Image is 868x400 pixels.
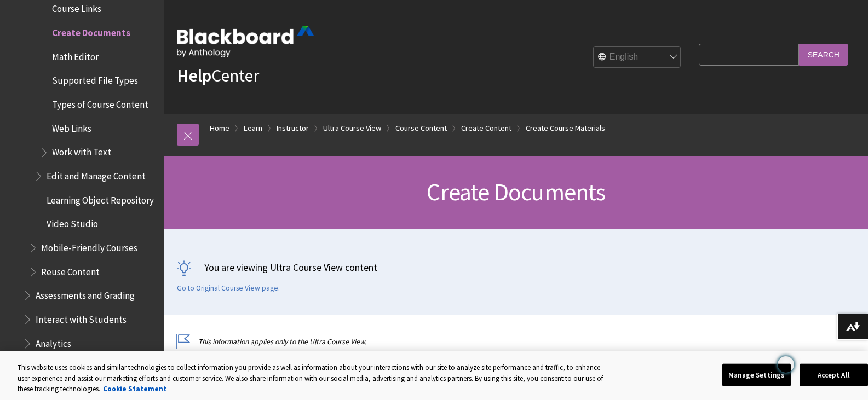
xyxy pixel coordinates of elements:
[36,310,127,325] span: Interact with Students
[175,337,695,347] p: This information applies only to the Ultra Course View.
[52,24,130,38] span: Create Documents
[800,363,868,386] button: Accept All
[47,167,146,182] span: Edit and Manage Content
[52,119,91,134] span: Web Links
[36,286,135,301] span: Assessments and Grading
[395,121,447,135] a: Course Content
[722,363,791,386] button: Manage Settings
[52,95,148,110] span: Types of Course Content
[103,384,166,393] a: More information about your privacy, opens in a new tab
[47,215,98,230] span: Video Studio
[210,121,229,135] a: Home
[177,65,259,86] a: HelpCenter
[41,239,137,253] span: Mobile-Friendly Courses
[36,334,71,349] span: Analytics
[47,191,154,206] span: Learning Object Repository
[177,260,856,274] p: You are viewing Ultra Course View content
[177,283,280,293] a: Go to Original Course View page.
[244,121,262,135] a: Learn
[799,44,848,65] input: Search
[52,72,138,86] span: Supported File Types
[323,121,381,135] a: Ultra Course View
[177,26,314,57] img: Blackboard by Anthology
[52,48,99,62] span: Math Editor
[427,177,605,207] span: Create Documents
[461,121,511,135] a: Create Content
[52,143,111,158] span: Work with Text
[41,263,100,277] span: Reuse Content
[594,47,681,68] select: Site Language Selector
[177,65,211,86] strong: Help
[277,121,309,135] a: Instructor
[18,362,608,395] div: This website uses cookies and similar technologies to collect information you provide as well as ...
[526,121,605,135] a: Create Course Materials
